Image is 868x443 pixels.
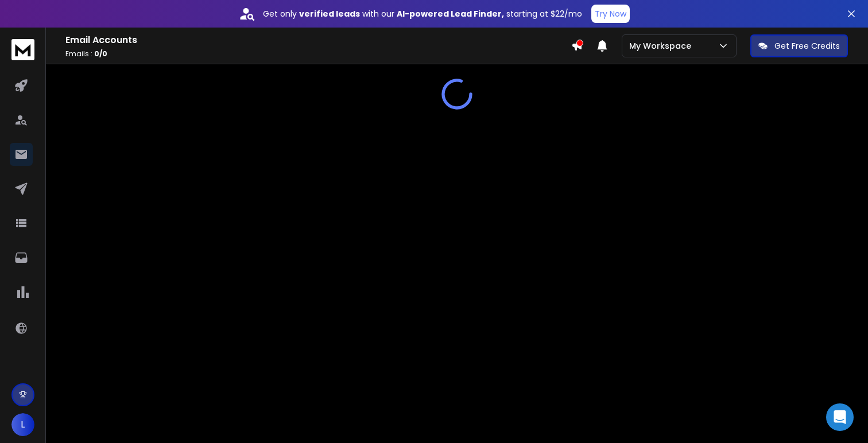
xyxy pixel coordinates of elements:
strong: AI-powered Lead Finder, [397,8,504,20]
button: Get Free Credits [750,34,848,57]
p: My Workspace [629,40,696,52]
p: Get Free Credits [774,40,840,52]
span: 0 / 0 [94,49,107,59]
p: Try Now [595,8,626,20]
p: Emails : [65,49,571,59]
button: L [11,413,34,436]
button: Try Now [591,5,630,23]
h1: Email Accounts [65,33,571,47]
p: Get only with our starting at $22/mo [263,8,582,20]
div: Open Intercom Messenger [826,403,854,431]
img: logo [11,39,34,60]
strong: verified leads [299,8,360,20]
